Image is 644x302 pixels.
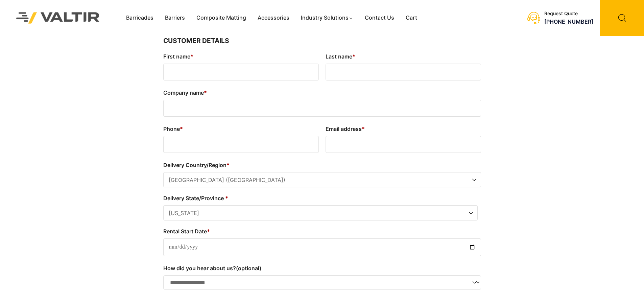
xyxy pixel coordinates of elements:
[326,51,481,62] label: Last name
[544,11,593,17] div: Request Quote
[180,125,183,132] abbr: required
[163,87,481,98] label: Company name
[190,53,193,60] abbr: required
[191,13,252,23] a: Composite Matting
[163,263,481,274] label: How did you hear about us?
[236,265,261,272] span: (optional)
[163,172,481,187] span: Delivery Country/Region
[207,228,210,235] abbr: required
[544,18,593,25] a: [PHONE_NUMBER]
[163,123,319,134] label: Phone
[163,226,481,237] label: Rental Start Date
[204,89,207,96] abbr: required
[295,13,359,23] a: Industry Solutions
[164,172,481,188] span: United States (US)
[163,205,478,220] span: Delivery State/Province
[226,162,230,168] abbr: required
[163,36,481,46] h3: Customer Details
[326,123,481,134] label: Email address
[159,13,191,23] a: Barriers
[164,206,477,221] span: California
[252,13,295,23] a: Accessories
[163,160,481,170] label: Delivery Country/Region
[225,195,228,202] abbr: required
[359,13,400,23] a: Contact Us
[120,13,159,23] a: Barricades
[362,125,365,132] abbr: required
[163,193,478,204] label: Delivery State/Province
[7,3,109,32] img: Valtir Rentals
[352,53,355,60] abbr: required
[400,13,423,23] a: Cart
[163,51,319,62] label: First name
